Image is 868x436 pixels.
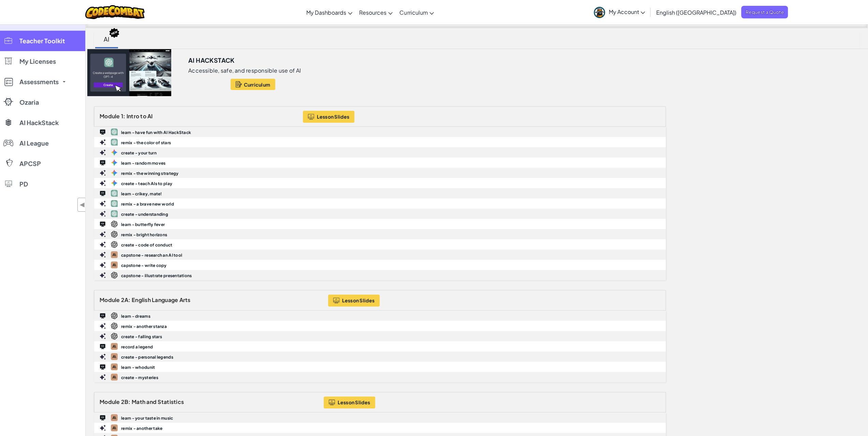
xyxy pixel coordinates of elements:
[94,331,666,341] a: create - falling stars
[100,344,105,349] img: IconLearn.svg
[121,232,167,237] b: remix - bright horizons
[94,229,666,239] a: remix - bright horizons
[100,231,106,237] img: IconCreate.svg
[100,272,106,278] img: IconCreate.svg
[121,112,153,120] span: 1: Intro to AI
[100,398,120,405] span: Module
[342,298,374,303] span: Lesson Slides
[100,221,105,226] img: IconLearn.svg
[94,209,666,219] a: create - understanding
[111,353,118,360] img: claude-sonnet-4-20250514
[121,334,162,339] b: create - falling stars
[121,426,162,431] b: remix - another take
[594,7,605,18] img: avatar
[399,9,428,16] span: Curriculum
[121,242,172,247] b: create - code of conduct
[121,263,167,268] b: capstone - write copy
[111,261,118,268] img: claude-sonnet-4-20250514
[111,333,118,340] img: dall-e-3
[121,212,168,217] b: create - understanding
[100,252,106,258] img: IconCreate.svg
[111,221,118,227] img: dall-e-3
[244,82,270,87] span: Curriculum
[94,362,666,372] a: learn - whodunit
[121,191,162,196] b: learn - crikey, mate!
[94,239,666,250] a: create - code of conduct
[94,341,666,351] a: record a legend
[100,333,106,339] img: IconCreate.svg
[303,3,356,21] a: My Dashboards
[19,99,39,105] span: Ozaria
[94,157,666,168] a: learn - random moves
[656,9,736,16] span: English ([GEOGRAPHIC_DATA])
[94,372,666,382] a: create - mysteries
[121,222,165,227] b: learn - butterfly fever
[111,312,118,319] img: dall-e-3
[111,414,118,421] img: claude-sonnet-4-20250514
[100,364,105,369] img: IconLearn.svg
[121,273,192,278] b: capstone - illustrate presentations
[121,398,184,405] span: 2B: Math and Statistics
[324,396,375,408] a: Lesson Slides
[121,140,171,145] b: remix - the color of stars
[94,351,666,362] a: create - personal legends
[231,79,275,90] button: Curriculum
[100,296,120,303] span: Module
[111,241,118,248] img: dall-e-3
[111,374,118,380] img: claude-sonnet-4-20250514
[303,111,354,123] button: Lesson Slides
[111,210,118,217] img: gpt-4o-2024-11-20
[121,314,150,319] b: learn - dreams
[94,219,666,229] a: learn - butterfly fever
[94,127,666,137] a: learn - have fun with AI HackStack
[94,260,666,270] a: capstone - write copy
[94,188,666,198] a: learn - crikey, mate!
[100,112,120,120] span: Module
[100,354,106,360] img: IconCreate.svg
[100,313,105,318] img: IconLearn.svg
[188,55,235,65] h3: AI HackStack
[111,200,118,207] img: gpt-4.1-2025-04-14
[19,120,59,126] span: AI HackStack
[121,181,172,186] b: create - teach AIs to play
[306,9,346,16] span: My Dashboards
[100,170,106,176] img: IconCreate.svg
[121,171,179,176] b: remix - the winning strategy
[111,272,118,279] img: dall-e-3
[100,200,106,207] img: IconCreate.svg
[111,159,118,166] img: gemini-2.5-flash
[100,425,106,431] img: IconCreate.svg
[337,400,370,405] span: Lesson Slides
[121,375,158,380] b: create - mysteries
[121,150,157,155] b: create - your turn
[111,190,118,197] img: gpt-4.1-2025-04-14
[741,6,788,18] span: Request a Quote
[100,323,106,329] img: IconCreate.svg
[100,160,105,165] img: IconLearn.svg
[590,1,648,23] a: My Account
[94,147,666,157] a: create - your turn
[111,169,118,176] img: gemini-2.5-flash
[100,262,106,268] img: IconCreate.svg
[359,9,386,16] span: Resources
[100,139,106,145] img: IconCreate.svg
[94,423,666,433] a: remix - another take
[100,180,106,186] img: IconCreate.svg
[94,198,666,209] a: remix - a brave new world
[652,3,739,21] a: English ([GEOGRAPHIC_DATA])
[19,38,65,44] span: Teacher Toolkit
[79,200,85,210] span: ◀
[188,67,301,74] p: Accessible, safe, and responsible use of AI
[100,415,105,420] img: IconLearn.svg
[111,322,118,329] img: dall-e-3
[94,178,666,188] a: create - teach AIs to play
[121,324,167,329] b: remix - another stanza
[111,363,118,370] img: claude-sonnet-4-20250514
[356,3,396,21] a: Resources
[19,140,49,146] span: AI League
[111,149,118,156] img: gemini-2.5-flash
[100,374,106,380] img: IconCreate.svg
[121,344,153,349] b: record a legend
[94,412,666,423] a: learn - your taste in music
[19,79,59,85] span: Assessments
